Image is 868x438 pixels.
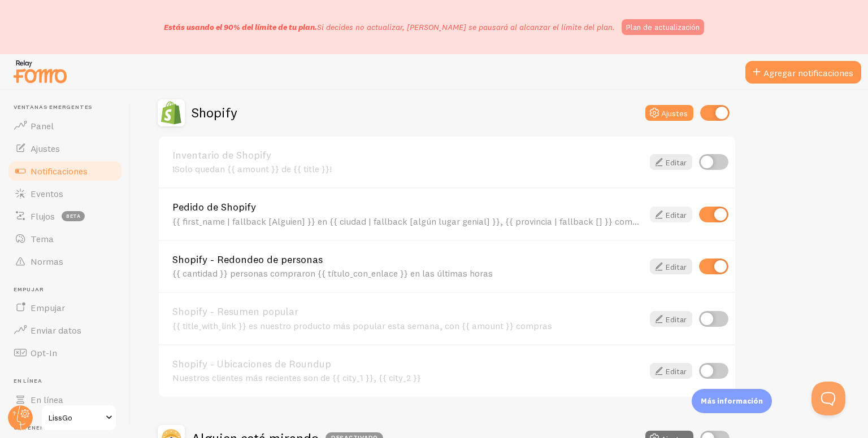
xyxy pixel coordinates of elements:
[701,396,763,405] font: Más información
[7,160,123,182] a: Notificaciones
[172,372,421,383] font: Nuestros clientes más recientes son de {{ city_1 }}, {{ city_2 }}
[7,227,123,250] a: Tema
[14,103,93,111] font: Ventanas emergentes
[666,314,687,324] font: Editar
[12,57,68,86] img: fomo-relay-logo-orange.svg
[7,137,123,160] a: Ajustes
[49,413,72,423] font: LissGo
[172,148,271,161] font: Inventario de Shopify
[172,200,256,213] font: Pedido de Shopify
[666,262,687,272] font: Editar
[14,424,67,431] font: Obtener ayuda
[7,205,123,227] a: Flujos beta
[650,207,692,222] a: Editar
[7,296,123,319] a: Empujar
[31,302,65,313] font: Empujar
[172,357,331,370] font: Shopify - Ubicaciones de Roundup
[31,165,88,177] font: Notificaciones
[172,305,298,318] font: Shopify - Resumen popular
[31,188,63,199] font: Eventos
[14,286,44,293] font: Empujar
[172,268,493,279] font: {{ cantidad }} personas compraron {{ título_con_enlace }} en las últimas horas
[692,389,772,413] div: Más información
[158,99,185,126] img: Shopify
[192,104,237,121] font: Shopify
[31,233,54,244] font: Tema
[172,253,323,266] font: Shopify - Redondeo de personas
[31,347,57,358] font: Opt-In
[7,319,123,341] a: Enviar datos
[7,115,123,137] a: Panel
[811,382,845,415] iframe: Ayuda Scout Beacon - Abierto
[31,394,63,405] font: En línea
[650,311,692,327] a: Editar
[172,320,552,331] font: {{ title_with_link }} es nuestro producto más popular esta semana, con {{ amount }} compras
[164,22,317,32] font: Estás usando el 90% del límite de tu plan.
[7,341,123,364] a: Opt-In
[666,366,687,376] font: Editar
[666,209,687,220] font: Editar
[650,259,692,274] a: Editar
[41,404,117,431] a: LissGo
[14,377,42,384] font: En línea
[172,163,332,174] font: ¡Solo quedan {{ amount }} de {{ title }}!
[666,157,687,168] font: Editar
[7,388,123,411] a: En línea
[7,182,123,205] a: Eventos
[645,105,693,121] button: Ajustes
[7,250,123,273] a: Normas
[31,143,60,154] font: Ajustes
[31,256,63,267] font: Normas
[650,154,692,170] a: Editar
[31,325,81,336] font: Enviar datos
[31,120,54,132] font: Panel
[66,213,81,219] font: beta
[31,211,55,222] font: Flujos
[626,22,700,32] font: Plan de actualización
[661,108,688,118] font: Ajustes
[650,363,692,379] a: Editar
[317,22,615,32] font: Si decides no actualizar, [PERSON_NAME] se pausará al alcanzar el límite del plan.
